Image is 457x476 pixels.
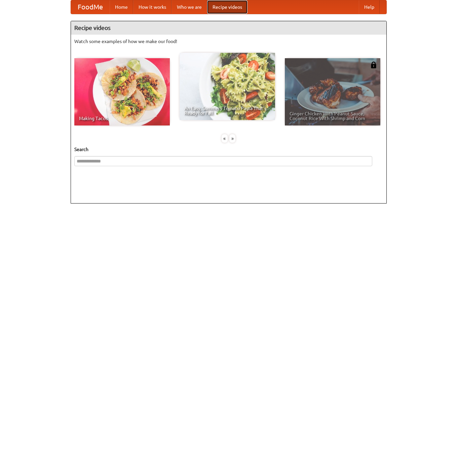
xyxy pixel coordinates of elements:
span: An Easy, Summery Tomato Pasta That's Ready for Fall [184,106,270,115]
a: Making Tacos [74,58,170,125]
p: Watch some examples of how we make our food! [74,38,383,45]
a: Help [359,0,380,14]
h4: Recipe videos [71,21,386,35]
a: FoodMe [71,0,110,14]
a: Recipe videos [207,0,247,14]
a: Who we are [172,0,207,14]
a: Home [110,0,133,14]
h5: Search [74,146,383,153]
div: » [229,134,235,143]
a: An Easy, Summery Tomato Pasta That's Ready for Fall [180,53,275,120]
div: « [222,134,228,143]
img: 483408.png [370,62,377,68]
a: How it works [133,0,172,14]
span: Making Tacos [79,116,165,121]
